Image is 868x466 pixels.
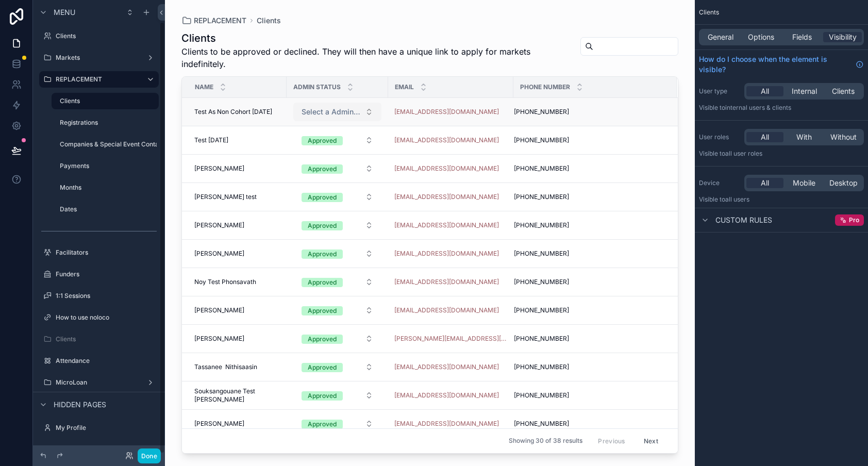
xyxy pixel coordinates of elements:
div: Approved [308,335,337,344]
a: [EMAIL_ADDRESS][DOMAIN_NAME] [394,278,507,286]
button: Select Button [293,216,381,235]
a: [EMAIL_ADDRESS][DOMAIN_NAME] [394,363,507,371]
span: Name [195,83,213,91]
span: Admin Status [293,83,341,91]
label: Markets [56,54,142,62]
div: Approved [308,391,337,401]
span: Hidden pages [54,400,106,410]
label: How to use noloco [56,313,157,322]
a: Select Button [293,215,382,235]
span: [PHONE_NUMBER] [514,136,569,144]
div: Approved [308,278,337,287]
a: Clients [257,15,281,26]
button: Select Button [293,103,381,121]
div: Approved [308,420,337,429]
span: Phone Number [520,83,570,91]
span: all users [725,195,749,203]
a: [PHONE_NUMBER] [514,278,664,286]
span: [PHONE_NUMBER] [514,193,569,201]
a: [PHONE_NUMBER] [514,193,664,201]
span: Showing 30 of 38 results [509,437,582,445]
span: Email [395,83,414,91]
a: Funders [39,266,159,282]
div: Approved [308,221,337,230]
button: Next [637,433,665,449]
label: Clients [56,32,157,40]
a: Test As Non Cohort [DATE] [194,108,280,116]
a: MicroLoan [39,374,159,391]
span: Visibility [829,32,857,42]
label: User roles [699,133,740,141]
span: [PERSON_NAME] [194,306,244,314]
a: [PERSON_NAME] [194,306,280,314]
a: Select Button [293,414,382,434]
span: [PHONE_NUMBER] [514,335,569,343]
a: [PERSON_NAME] test [194,193,280,201]
button: Select Button [293,159,381,178]
a: My Profile [39,420,159,436]
button: Select Button [293,131,381,149]
a: Noy Test Phonsavath [194,278,280,286]
a: [EMAIL_ADDRESS][DOMAIN_NAME] [394,249,499,258]
a: [EMAIL_ADDRESS][DOMAIN_NAME] [394,136,499,144]
a: [EMAIL_ADDRESS][DOMAIN_NAME] [394,391,499,400]
a: Months [52,179,159,196]
a: [PERSON_NAME] [194,335,280,343]
a: [PHONE_NUMBER] [514,136,664,144]
a: [EMAIL_ADDRESS][DOMAIN_NAME] [394,391,507,400]
button: Select Button [293,188,381,206]
button: Select Button [293,414,381,433]
span: Custom rules [715,215,772,225]
label: Attendance [56,357,157,365]
a: [PERSON_NAME][EMAIL_ADDRESS][PERSON_NAME][DOMAIN_NAME] [394,335,507,343]
button: Select Button [293,329,381,348]
label: REPLACEMENT [56,75,138,84]
a: How do I choose when the element is visible? [699,54,864,75]
span: Desktop [829,178,858,188]
button: Done [138,448,161,463]
span: [PHONE_NUMBER] [514,306,569,314]
span: [PHONE_NUMBER] [514,391,569,400]
a: Clients [39,331,159,347]
span: Pro [849,216,859,224]
label: Months [60,184,157,192]
label: Clients [56,335,157,343]
span: REPLACEMENT [194,15,246,26]
a: [EMAIL_ADDRESS][DOMAIN_NAME] [394,193,499,201]
a: Facilitators [39,244,159,261]
label: Payments [60,162,157,170]
a: Select Button [293,272,382,292]
span: Clients [699,8,719,16]
p: Visible to [699,149,864,158]
a: [PERSON_NAME] [194,420,280,428]
span: [PERSON_NAME] [194,249,244,258]
a: Select Button [293,130,382,150]
label: Dates [60,205,157,213]
label: Facilitators [56,248,157,257]
span: Tassanee Nithisaasin [194,363,257,371]
a: 1:1 Sessions [39,288,159,304]
label: Device [699,179,740,187]
label: Clients [60,97,153,105]
a: Test [DATE] [194,136,280,144]
label: Funders [56,270,157,278]
a: [PHONE_NUMBER] [514,420,664,428]
span: [PHONE_NUMBER] [514,108,569,116]
span: [PHONE_NUMBER] [514,363,569,371]
span: [PERSON_NAME] [194,221,244,229]
a: [PHONE_NUMBER] [514,221,664,229]
label: Companies & Special Event Contacts [60,140,168,148]
p: Visible to [699,104,864,112]
a: [EMAIL_ADDRESS][DOMAIN_NAME] [394,108,507,116]
a: Clients [52,93,159,109]
span: [PERSON_NAME] [194,335,244,343]
a: Tassanee Nithisaasin [194,363,280,371]
span: [PHONE_NUMBER] [514,249,569,258]
span: Mobile [793,178,815,188]
a: [EMAIL_ADDRESS][DOMAIN_NAME] [394,164,507,173]
a: [PHONE_NUMBER] [514,391,664,400]
span: General [708,32,733,42]
span: Fields [792,32,812,42]
div: Approved [308,193,337,202]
